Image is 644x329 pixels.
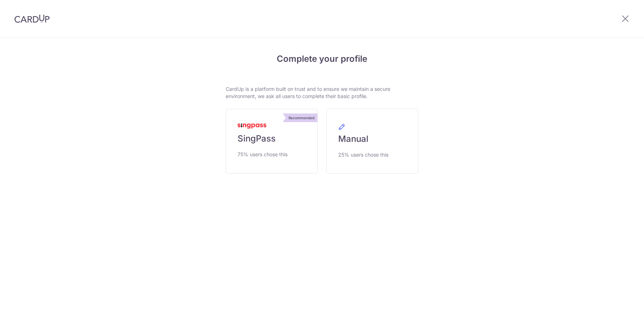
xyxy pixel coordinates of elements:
[238,133,276,144] span: SingPass
[338,150,388,159] span: 25% users chose this
[326,108,418,174] a: Manual 25% users chose this
[238,150,287,159] span: 75% users chose this
[338,133,368,145] span: Manual
[598,307,637,325] iframe: Opens a widget where you can find more information
[226,85,418,100] p: CardUp is a platform built on trust and to ensure we maintain a secure environment, we ask all us...
[238,124,266,129] img: MyInfoLogo
[286,113,317,122] div: Recommended
[226,52,418,65] h4: Complete your profile
[226,109,318,173] a: Recommended SingPass 75% users chose this
[14,14,50,23] img: CardUp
